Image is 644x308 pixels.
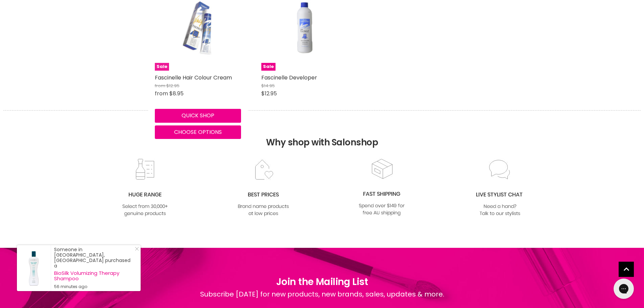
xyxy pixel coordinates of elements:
img: range2_8cf790d4-220e-469f-917d-a18fed3854b6.jpg [118,159,172,218]
span: $12.95 [261,90,277,97]
span: from [155,82,165,89]
a: Fascinelle Hair Colour Cream [155,74,232,81]
button: Choose options [155,125,241,139]
iframe: Gorgias live chat messenger [610,276,637,301]
div: Someone in [GEOGRAPHIC_DATA], [GEOGRAPHIC_DATA] purchased a [54,247,134,289]
h1: Join the Mailing List [200,275,444,289]
a: Close Notification [132,247,139,254]
img: chat_c0a1c8f7-3133-4fc6-855f-7264552747f6.jpg [473,159,527,218]
small: 56 minutes ago [54,284,134,289]
svg: Close Icon [135,247,139,251]
span: $8.95 [169,90,184,97]
span: Sale [155,63,169,71]
a: BioSilk Volumizing Therapy Shampoo [54,270,134,281]
a: Visit product page [17,245,51,291]
a: Fascinelle Developer [261,74,317,81]
span: Sale [261,63,276,71]
span: Back to top [619,262,634,279]
span: $14.95 [261,82,275,89]
span: $12.95 [166,82,180,89]
span: from [155,90,168,97]
button: Quick shop [155,109,241,122]
img: fast.jpg [354,158,409,217]
a: Back to top [619,262,634,277]
h2: Why shop with Salonshop [3,110,641,158]
img: prices.jpg [236,159,291,218]
span: Choose options [174,128,222,136]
